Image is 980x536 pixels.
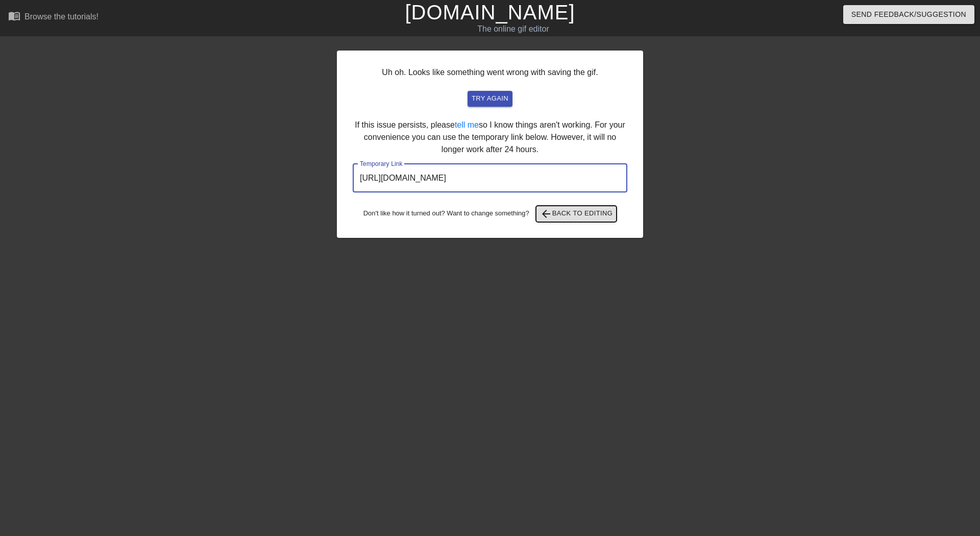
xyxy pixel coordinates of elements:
button: Back to Editing [536,206,617,222]
div: Uh oh. Looks like something went wrong with saving the gif. If this issue persists, please so I k... [337,51,643,238]
a: tell me [455,120,479,129]
div: Browse the tutorials! [24,12,99,21]
span: try again [472,93,508,105]
span: arrow_back [540,208,552,220]
input: bare [353,164,627,192]
span: menu_book [8,10,20,22]
span: Send Feedback/Suggestion [851,8,966,21]
a: [DOMAIN_NAME] [405,1,575,23]
span: Back to Editing [540,208,613,220]
div: The online gif editor [332,23,695,35]
a: Browse the tutorials! [8,10,99,26]
div: Don't like how it turned out? Want to change something? [353,206,627,222]
button: try again [468,91,512,107]
button: Send Feedback/Suggestion [843,5,974,24]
